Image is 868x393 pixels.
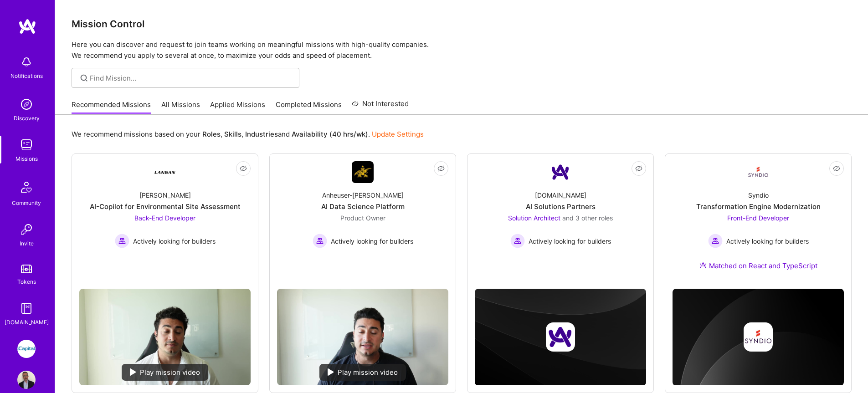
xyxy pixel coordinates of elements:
[699,261,707,269] img: Ateam Purple Icon
[562,214,613,222] span: and 3 other roles
[17,277,36,286] div: Tokens
[240,165,247,172] i: icon EyeClosed
[210,100,265,115] a: Applied Missions
[202,130,221,138] b: Roles
[635,165,642,172] i: icon EyeClosed
[340,214,385,222] span: Product Owner
[72,129,424,139] p: We recommend missions based on your , , and .
[17,53,36,71] img: bell
[313,234,327,248] img: Actively looking for builders
[322,190,404,200] div: Anheuser-[PERSON_NAME]
[10,71,43,81] div: Notifications
[833,165,840,172] i: icon EyeClosed
[748,190,769,200] div: Syndio
[673,161,844,281] a: Company LogoSyndioTransformation Engine ModernizationFront-End Developer Actively looking for bui...
[546,322,575,352] img: Company logo
[17,220,36,239] img: Invite
[437,165,445,172] i: icon EyeClosed
[475,161,646,270] a: Company Logo[DOMAIN_NAME]AI Solutions PartnersSolution Architect and 3 other rolesActively lookin...
[15,176,37,198] img: Community
[372,130,424,138] a: Update Settings
[90,73,293,83] input: Find Mission...
[17,340,36,358] img: iCapital: Building an Alternative Investment Marketplace
[72,18,852,30] h3: Mission Control
[139,190,191,200] div: [PERSON_NAME]
[15,154,38,163] div: Missions
[15,340,38,358] a: iCapital: Building an Alternative Investment Marketplace
[321,202,405,211] div: AI Data Science Platform
[224,130,241,138] b: Skills
[276,100,342,115] a: Completed Missions
[319,364,406,381] div: Play mission video
[154,161,176,183] img: Company Logo
[550,161,571,183] img: Company Logo
[510,234,525,248] img: Actively looking for builders
[328,368,334,376] img: play
[20,239,34,248] div: Invite
[161,100,200,115] a: All Missions
[292,130,368,138] b: Availability (40 hrs/wk)
[352,98,409,115] a: Not Interested
[699,261,817,271] div: Matched on React and TypeScript
[17,299,36,317] img: guide book
[726,236,809,246] span: Actively looking for builders
[14,113,40,123] div: Discovery
[535,190,586,200] div: [DOMAIN_NAME]
[277,161,448,281] a: Company LogoAnheuser-[PERSON_NAME]AI Data Science PlatformProduct Owner Actively looking for buil...
[12,198,41,208] div: Community
[133,236,216,246] span: Actively looking for builders
[526,202,596,211] div: AI Solutions Partners
[475,289,646,386] img: cover
[331,236,413,246] span: Actively looking for builders
[508,214,560,222] span: Solution Architect
[72,39,852,61] p: Here you can discover and request to join teams working on meaningful missions with high-quality ...
[79,289,251,385] img: No Mission
[72,100,151,115] a: Recommended Missions
[15,371,38,389] a: User Avatar
[529,236,611,246] span: Actively looking for builders
[277,289,448,385] img: No Mission
[79,161,251,281] a: Company Logo[PERSON_NAME]AI-Copilot for Environmental Site AssessmentBack-End Developer Actively ...
[130,368,136,376] img: play
[134,214,195,222] span: Back-End Developer
[727,214,789,222] span: Front-End Developer
[744,322,773,352] img: Company logo
[708,234,723,248] img: Actively looking for builders
[352,161,374,183] img: Company Logo
[79,73,89,83] i: icon SearchGrey
[245,130,278,138] b: Industries
[115,234,129,248] img: Actively looking for builders
[17,136,36,154] img: teamwork
[673,289,844,386] img: cover
[90,202,241,211] div: AI-Copilot for Environmental Site Assessment
[696,202,821,211] div: Transformation Engine Modernization
[122,364,208,381] div: Play mission video
[17,95,36,113] img: discovery
[5,317,49,327] div: [DOMAIN_NAME]
[21,265,32,273] img: tokens
[18,18,36,35] img: logo
[747,161,769,183] img: Company Logo
[17,371,36,389] img: User Avatar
